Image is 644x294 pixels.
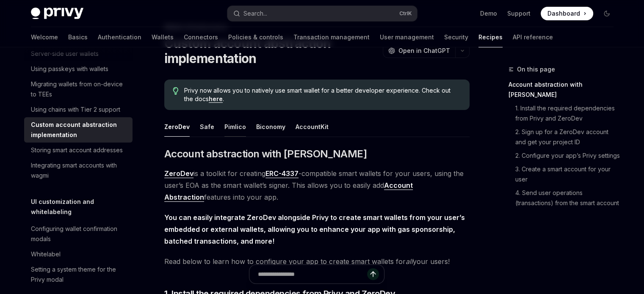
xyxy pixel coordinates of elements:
button: Biconomy [256,117,285,137]
div: Using passkeys with wallets [31,64,108,74]
div: Storing smart account addresses [31,145,123,155]
div: Whitelabel [31,249,61,259]
a: Whitelabel [24,247,133,262]
span: Open in ChatGPT [398,47,450,55]
span: is a toolkit for creating -compatible smart wallets for your users, using the user’s EOA as the s... [164,168,470,203]
a: API reference [513,27,553,47]
strong: You can easily integrate ZeroDev alongside Privy to create smart wallets from your user’s embedde... [164,213,465,245]
button: Pimlico [224,117,246,137]
img: dark logo [31,8,83,19]
a: 3. Create a smart account for your user [515,162,620,186]
a: Using passkeys with wallets [24,61,133,77]
a: Support [507,9,531,18]
button: Send message [367,268,379,280]
em: all [406,257,413,266]
span: Ctrl K [399,10,412,17]
span: Privy now allows you to natively use smart wallet for a better developer experience. Check out th... [184,86,461,103]
a: ZeroDev [164,169,193,178]
a: Setting a system theme for the Privy modal [24,262,133,287]
a: Custom account abstraction implementation [24,117,133,143]
a: Basics [68,27,88,47]
a: Security [444,27,468,47]
div: Migrating wallets from on-device to TEEs [31,79,127,99]
a: 4. Send user operations (transactions) from the smart account [515,186,620,210]
a: Connectors [184,27,218,47]
span: On this page [517,64,555,74]
button: Toggle dark mode [600,7,614,20]
svg: Tip [173,87,179,95]
span: Read below to learn how to configure your app to create smart wallets for your users! [164,256,470,267]
a: ERC-4337 [265,169,299,178]
a: Authentication [98,27,141,47]
h1: Custom account abstraction implementation [164,36,379,66]
button: Safe [200,117,214,137]
span: Account abstraction with [PERSON_NAME] [164,147,367,161]
a: Account abstraction with [PERSON_NAME] [509,78,620,102]
button: Open in ChatGPT [383,44,455,58]
h5: UI customization and whitelabeling [31,197,133,217]
a: Recipes [478,27,503,47]
a: here [209,95,223,103]
a: 2. Sign up for a ZeroDev account and get your project ID [515,125,620,149]
a: 2. Configure your app’s Privy settings [515,149,620,162]
div: Search... [243,8,267,19]
a: User management [380,27,434,47]
a: Integrating smart accounts with wagmi [24,158,133,183]
button: Search...CtrlK [227,6,417,21]
div: Integrating smart accounts with wagmi [31,160,127,181]
a: Migrating wallets from on-device to TEEs [24,77,133,102]
a: Dashboard [541,7,593,20]
a: Demo [480,9,497,18]
div: Configuring wallet confirmation modals [31,224,127,244]
a: Storing smart account addresses [24,143,133,158]
a: Transaction management [293,27,370,47]
a: Welcome [31,27,58,47]
a: Wallets [152,27,174,47]
div: Setting a system theme for the Privy modal [31,264,127,285]
a: 1. Install the required dependencies from Privy and ZeroDev [515,102,620,125]
a: Policies & controls [228,27,283,47]
div: Using chains with Tier 2 support [31,104,120,115]
button: AccountKit [296,117,329,137]
span: Dashboard [547,9,580,18]
a: Configuring wallet confirmation modals [24,221,133,247]
div: Custom account abstraction implementation [31,120,127,140]
a: Using chains with Tier 2 support [24,102,133,117]
button: ZeroDev [164,117,190,137]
